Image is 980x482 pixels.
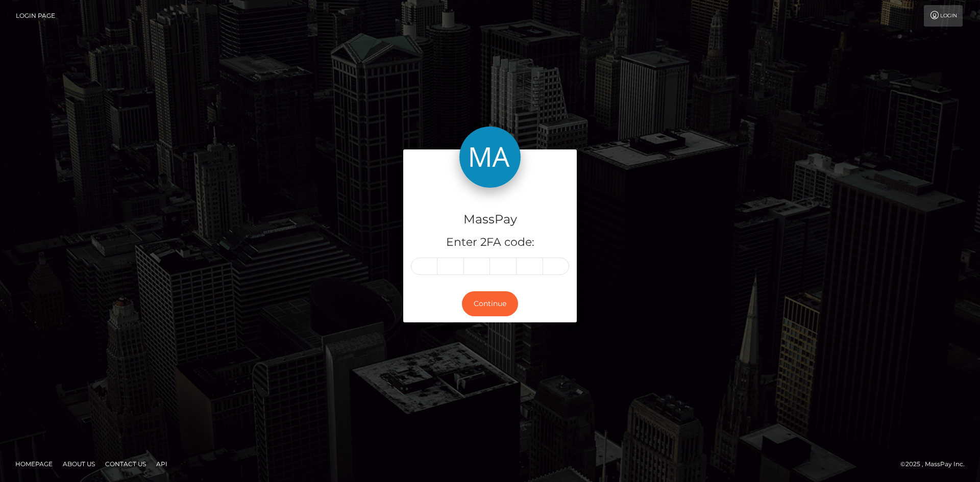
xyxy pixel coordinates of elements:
[924,5,963,27] a: Login
[101,456,150,472] a: Contact Us
[411,235,569,250] h5: Enter 2FA code:
[152,456,171,472] a: API
[59,456,99,472] a: About Us
[459,126,521,188] img: MassPay
[411,211,569,229] h4: MassPay
[16,5,55,27] a: Login Page
[11,456,57,472] a: Homepage
[900,459,972,470] div: © 2025 , MassPay Inc.
[462,291,518,316] button: Continue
